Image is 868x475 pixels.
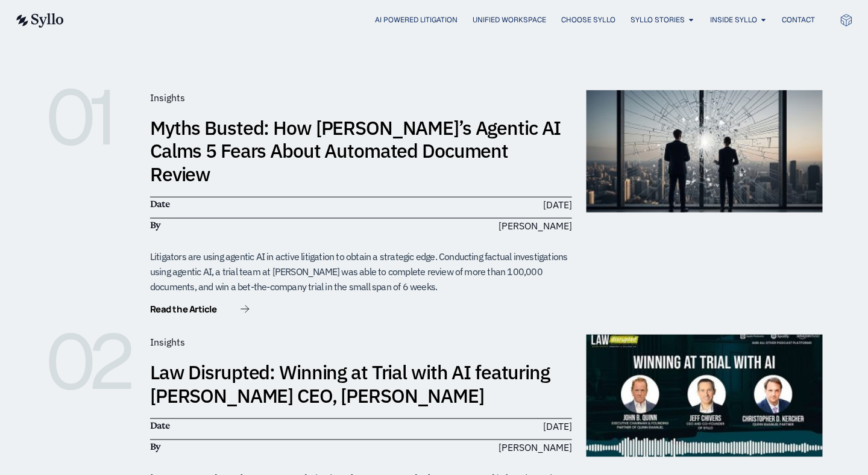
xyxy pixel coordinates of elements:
[88,14,816,26] nav: Menu
[45,335,136,389] h6: 02
[587,335,823,457] img: winningAI2
[150,115,561,187] a: Myths Busted: How [PERSON_NAME]’s Agentic AI Calms 5 Fears About Automated Document Review
[631,14,685,25] a: Syllo Stories
[150,249,572,294] div: Litigators are using agentic AI in active litigation to obtain a strategic edge. Conducting factu...
[150,359,550,408] a: Law Disrupted: Winning at Trial with AI featuring [PERSON_NAME] CEO, [PERSON_NAME]
[150,219,355,232] h6: By
[782,14,816,25] a: Contact
[543,420,572,432] time: [DATE]
[14,13,64,28] img: syllo
[587,90,823,213] img: muthsBusted
[150,419,355,432] h6: Date
[150,440,355,453] h6: By
[498,219,572,233] span: [PERSON_NAME]
[375,14,458,25] a: AI Powered Litigation
[498,440,572,455] span: [PERSON_NAME]
[45,90,136,144] h6: 01
[561,14,615,25] a: Choose Syllo
[150,305,250,317] a: Read the Article
[150,92,185,104] span: Insights
[150,305,216,314] span: Read the Article
[88,14,816,26] div: Menu Toggle
[473,14,546,25] a: Unified Workspace
[710,14,757,25] a: Inside Syllo
[150,197,355,211] h6: Date
[150,336,185,348] span: Insights
[543,199,572,211] time: [DATE]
